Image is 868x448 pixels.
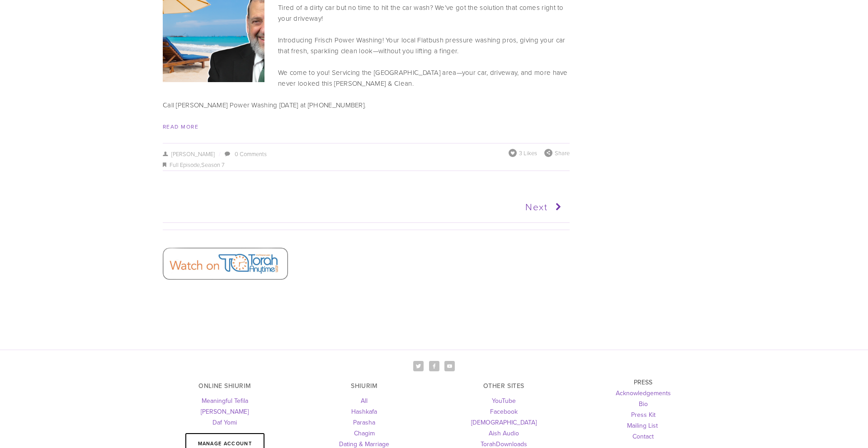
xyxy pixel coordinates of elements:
a: Full Episode [170,161,200,169]
h3: OTHER SITES [442,382,566,390]
a: Parasha [353,418,375,427]
a: Press Kit [631,410,656,419]
a: Chagim [354,429,375,438]
a: Next [365,196,565,218]
a: [PERSON_NAME] [163,150,215,158]
a: 0 Comments [235,150,267,158]
a: All [361,396,368,405]
a: Daf Yomi [212,418,237,427]
p: Introducing Frisch Power Washing! Your local Flatbush pressure washing pros, giving your car that... [163,35,570,56]
a: Aish Audio [489,429,519,438]
a: Contact [632,432,654,441]
a: Meaningful Tefila [202,396,248,405]
a: Mailing List [627,421,658,430]
a: Bio [639,399,648,408]
img: RSS Feed.png [303,248,429,280]
a: Acknowledgements [616,388,671,397]
p: Call [PERSON_NAME] Power Washing [DATE] at [PHONE_NUMBER]. [163,100,570,111]
h3: ONLINE SHIURIM [163,382,287,390]
p: Tired of a dirty car but no time to hit the car wash? We’ve got the solution that comes right to ... [163,2,570,24]
a: Read More [163,123,198,130]
span: 3 Likes [519,149,537,157]
img: spotify-podcast-badge-wht-grn-660x160.png [163,291,288,321]
a: Season 7 [201,161,225,169]
img: Apple Podcasts.jpg [444,248,570,280]
a: [DEMOGRAPHIC_DATA] [471,418,537,427]
h3: SHIURIM [302,382,427,390]
a: Hashkafa [351,407,377,416]
img: 2000px-YouTube_Logo_2017.svg.png [303,291,429,319]
span: / [215,150,224,158]
a: YouTube [492,396,516,405]
p: We come to you! Servicing the [GEOGRAPHIC_DATA] area—your car, driveway, and more have never look... [163,67,570,89]
a: [PERSON_NAME] [201,407,249,416]
div: , [163,160,570,171]
a: Facebook [490,407,518,416]
div: Share [544,149,570,157]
